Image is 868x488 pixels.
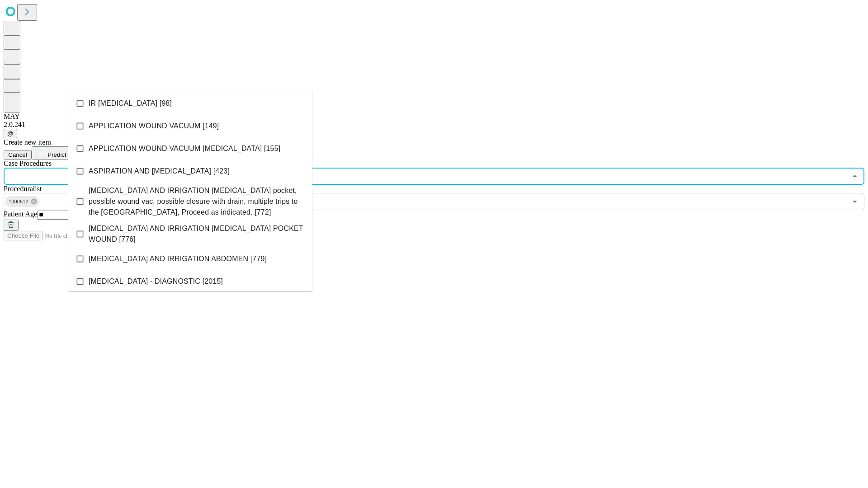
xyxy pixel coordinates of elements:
span: APPLICATION WOUND VACUUM [149] [89,121,219,131]
span: Patient Age [4,210,37,218]
span: Create new item [4,138,51,146]
span: @ [7,130,14,137]
div: 2.0.241 [4,121,864,129]
div: MAY [4,113,864,121]
span: [MEDICAL_DATA] AND IRRIGATION ABDOMEN [779] [89,253,267,264]
span: ASPIRATION AND [MEDICAL_DATA] [423] [89,166,230,177]
span: [MEDICAL_DATA] AND IRRIGATION [MEDICAL_DATA] POCKET WOUND [776] [89,223,305,245]
span: APPLICATION WOUND VACUUM [MEDICAL_DATA] [155] [89,143,280,154]
span: 1000512 [5,197,32,207]
span: Predict [47,151,66,158]
span: Cancel [8,151,27,158]
button: @ [4,129,17,138]
div: 1000512 [5,196,39,207]
button: Predict [32,146,73,160]
span: [MEDICAL_DATA] AND IRRIGATION [MEDICAL_DATA] pocket, possible wound vac, possible closure with dr... [89,185,305,218]
span: Scheduled Procedure [4,160,52,167]
button: Open [849,195,861,208]
button: Cancel [4,150,32,160]
span: IR [MEDICAL_DATA] [98] [89,98,172,109]
button: Close [849,170,861,183]
span: Proceduralist [4,185,42,192]
span: [MEDICAL_DATA] - DIAGNOSTIC [2015] [89,276,223,287]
